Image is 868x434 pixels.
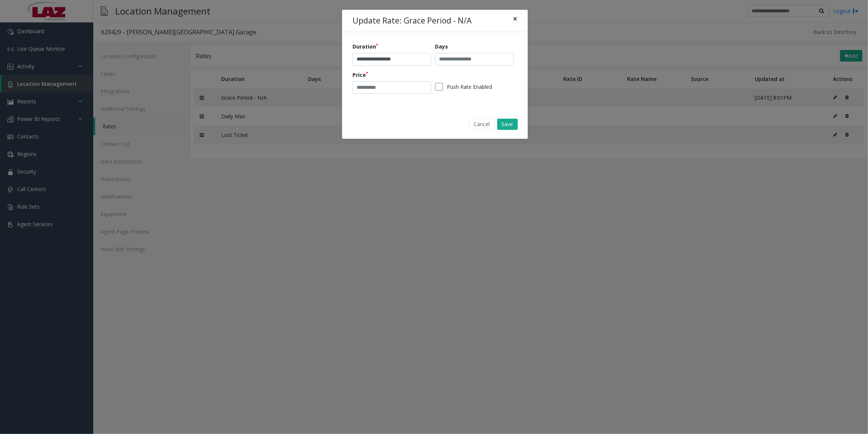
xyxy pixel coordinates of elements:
button: Save [497,119,518,130]
button: Cancel [469,119,495,130]
label: Price [352,71,368,79]
label: Duration [352,43,378,50]
button: Close [508,10,523,28]
span: × [513,13,517,24]
label: Days [435,43,448,50]
h4: Update Rate: Grace Period - N/A [352,15,471,27]
label: Push Rate Enabled [447,83,492,91]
